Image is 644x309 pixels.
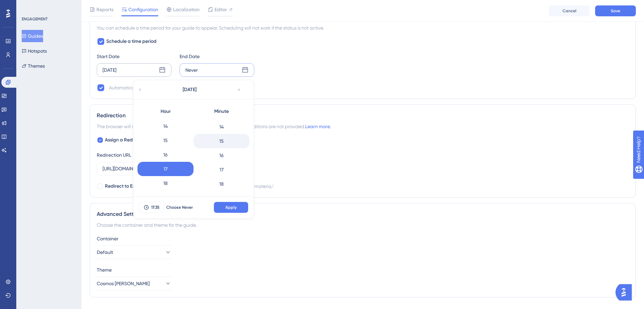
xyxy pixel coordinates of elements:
[22,30,43,42] button: Guides
[22,16,48,22] div: ENGAGEMENT
[22,45,47,57] button: Hotspots
[194,177,250,191] div: 18
[151,205,160,210] span: 17:35
[194,191,250,205] div: 19
[194,120,250,134] div: 14
[164,202,195,213] button: Choose Never
[105,136,159,144] span: Assign a Redirection URL
[103,165,212,172] input: https://www.example.com/
[137,119,194,133] div: 14
[155,83,223,97] button: [DATE]
[615,282,636,303] iframe: UserGuiding AI Assistant Launcher
[97,279,150,288] span: Cosmos [PERSON_NAME]
[137,148,194,162] div: 16
[22,60,45,72] button: Themes
[215,5,227,14] span: Editor
[611,8,620,14] span: Save
[96,5,113,14] span: Reports
[97,277,171,290] button: Cosmos [PERSON_NAME]
[214,202,248,213] button: Apply
[16,2,42,10] span: Need Help?
[97,122,331,131] span: The browser will redirect to the “Redirection URL” when the Targeting Conditions are not provided.
[595,5,636,16] button: Save
[105,182,151,190] span: Redirect to Exact URL
[137,176,194,190] div: 18
[97,151,131,159] div: Redirection URL
[137,105,194,118] div: Hour
[194,105,250,118] div: Minute
[97,52,171,61] div: Start Date
[103,66,116,74] div: [DATE]
[194,148,250,162] div: 16
[97,266,629,274] div: Theme
[185,66,198,74] div: Never
[97,111,629,120] div: Redirection
[305,124,331,129] a: Learn more.
[97,248,113,256] span: Default
[97,210,629,218] div: Advanced Settings
[549,5,590,16] button: Cancel
[137,133,194,148] div: 15
[97,235,629,243] div: Container
[194,134,250,148] div: 15
[225,205,237,210] span: Apply
[137,162,194,176] div: 17
[106,37,157,46] span: Schedule a time period
[128,5,158,14] span: Configuration
[180,52,254,61] div: End Date
[97,24,629,32] div: You can schedule a time period for your guide to appear. Scheduling will not work if the status i...
[137,190,194,205] div: 19
[166,205,193,210] span: Choose Never
[139,202,164,213] button: 17:35
[173,5,200,14] span: Localization
[97,245,171,259] button: Default
[109,84,249,92] div: Automatically set as “Inactive” when the scheduled period is over.
[183,86,197,94] span: [DATE]
[563,8,576,14] span: Cancel
[97,221,629,229] div: Choose the container and theme for the guide.
[194,162,250,177] div: 17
